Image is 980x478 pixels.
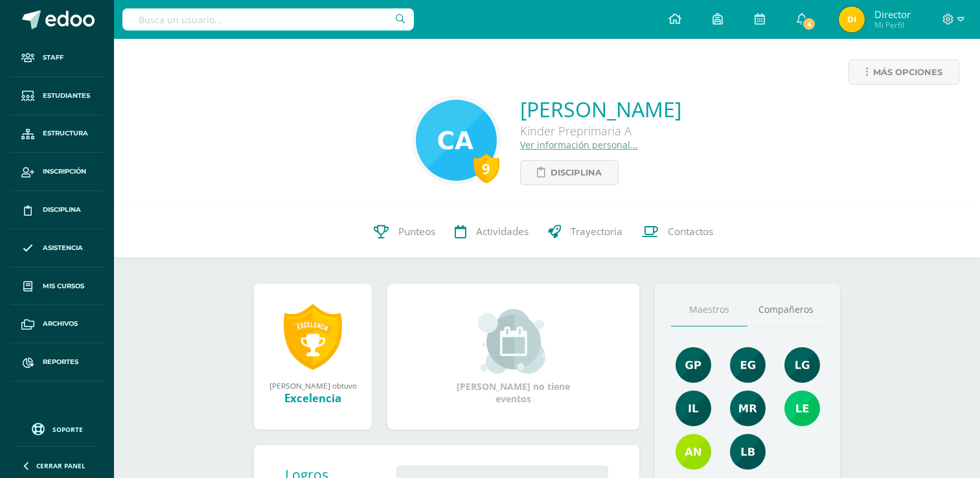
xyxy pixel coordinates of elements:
[52,425,83,434] span: Soporte
[43,319,78,329] span: Archivos
[730,391,766,426] img: de7dd2f323d4d3ceecd6bfa9930379e0.png
[874,19,911,30] span: Mi Perfil
[849,60,959,85] a: Más opciones
[538,206,632,258] a: Trayectoria
[43,357,78,367] span: Reportes
[520,139,638,151] a: Ver información personal...
[10,153,104,191] a: Inscripción
[730,434,766,470] img: 3c79081a864d93fd68e21e20d0faa009.png
[571,225,622,238] span: Trayectoria
[10,115,104,154] a: Estructura
[668,225,713,238] span: Contactos
[873,60,942,84] span: Más opciones
[10,343,104,381] a: Reportes
[10,77,104,115] a: Estudiantes
[364,206,445,258] a: Punteos
[520,95,681,123] a: [PERSON_NAME]
[267,380,359,391] div: [PERSON_NAME] obtuvo
[747,293,824,326] a: Compañeros
[416,100,497,181] img: 57d5122561043feab6b177e25156bed0.png
[43,281,84,291] span: Mis cursos
[874,8,911,21] span: Director
[802,17,816,31] span: 4
[520,160,619,185] a: Disciplina
[784,347,820,383] img: cd05dac24716e1ad0a13f18e66b2a6d1.png
[676,391,711,426] img: 995ea58681eab39e12b146a705900397.png
[476,225,529,238] span: Actividades
[520,123,681,139] div: Kinder Preprimaria A
[43,243,83,253] span: Asistencia
[730,347,766,383] img: a1031615e98ef1440d0716f4f9eb62fd.png
[10,191,104,229] a: Disciplina
[122,8,414,30] input: Busca un usuario...
[10,305,104,343] a: Archivos
[10,39,104,77] a: Staff
[36,461,85,470] span: Cerrar panel
[43,52,63,63] span: Staff
[784,391,820,426] img: c53d7ac75ece901f171385eeb0567385.png
[473,154,499,183] div: 9
[267,391,359,405] div: Excelencia
[671,293,747,326] a: Maestros
[478,309,549,374] img: event_small.png
[10,267,104,306] a: Mis cursos
[398,225,435,238] span: Punteos
[16,420,98,437] a: Soporte
[676,434,711,470] img: 1e6da3caa48469e414aff1513e5572d1.png
[449,309,578,405] div: [PERSON_NAME] no tiene eventos
[43,91,90,101] span: Estudiantes
[839,6,865,32] img: 608136e48c3c14518f2ea00dfaf80bc2.png
[676,347,711,383] img: ca3e96df1feccb511bcd26fc1bbd69a0.png
[445,206,538,258] a: Actividades
[43,166,86,177] span: Inscripción
[10,229,104,267] a: Asistencia
[632,206,723,258] a: Contactos
[551,161,602,185] span: Disciplina
[43,128,88,139] span: Estructura
[43,205,81,215] span: Disciplina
